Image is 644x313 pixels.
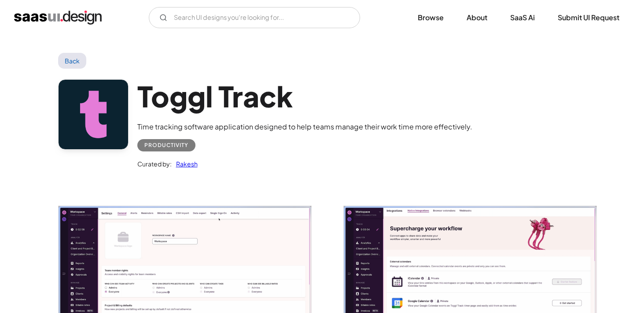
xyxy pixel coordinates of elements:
div: Time tracking software application designed to help teams manage their work time more effectively. [137,122,472,132]
a: Browse [407,8,454,27]
input: Search UI designs you're looking for... [149,7,360,28]
div: Productivity [144,140,188,151]
a: home [14,11,102,25]
a: About [456,8,498,27]
a: SaaS Ai [500,8,545,27]
h1: Toggl Track [137,79,472,113]
a: Rakesh [172,158,198,169]
form: Email Form [149,7,360,28]
a: Submit UI Request [547,8,630,27]
a: Back [58,53,87,69]
div: Curated by: [137,158,172,169]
